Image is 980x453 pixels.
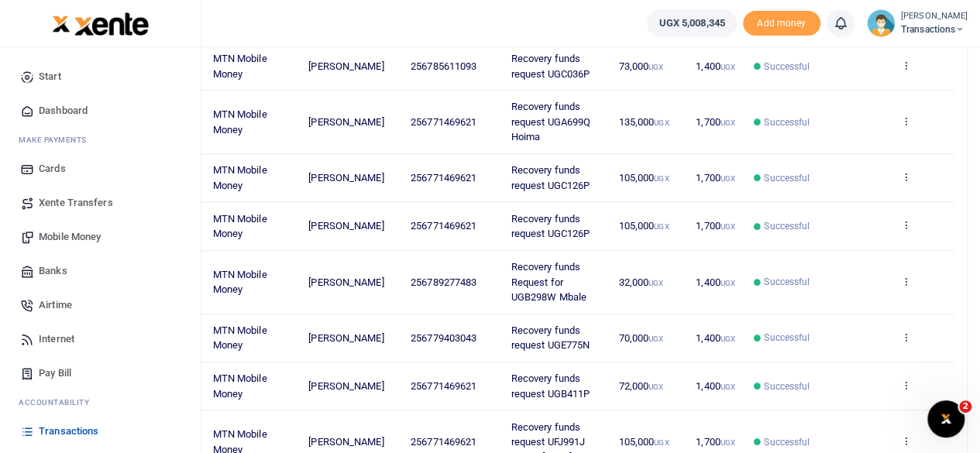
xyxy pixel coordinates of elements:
[764,171,810,185] span: Successful
[764,60,810,74] span: Successful
[12,220,188,254] a: Mobile Money
[39,424,98,439] span: Transactions
[696,276,735,288] span: 1,400
[12,390,188,414] li: Ac
[720,222,735,231] small: UGX
[213,164,267,191] span: MTN Mobile Money
[213,213,267,240] span: MTN Mobile Money
[511,324,590,352] span: Recovery funds request UGE775N
[867,9,968,37] a: profile-user [PERSON_NAME] Transactions
[39,229,101,245] span: Mobile Money
[648,335,663,343] small: UGX
[308,220,383,232] span: [PERSON_NAME]
[764,115,810,129] span: Successful
[12,288,188,322] a: Airtime
[641,9,742,37] li: Wallet ballance
[764,435,810,449] span: Successful
[511,53,590,80] span: Recovery funds request UGC036P
[411,276,476,288] span: 256789277483
[30,396,89,408] span: countability
[648,279,663,287] small: UGX
[696,172,735,184] span: 1,700
[511,164,590,191] span: Recovery funds request UGC126P
[511,101,591,142] span: Recovery funds request UGA699Q Hoima
[12,322,188,356] a: Internet
[308,60,383,72] span: [PERSON_NAME]
[213,372,267,400] span: MTN Mobile Money
[648,63,663,71] small: UGX
[308,116,383,128] span: [PERSON_NAME]
[696,436,735,448] span: 1,700
[39,69,61,84] span: Start
[213,269,267,296] span: MTN Mobile Money
[511,213,590,240] span: Recovery funds request UGC126P
[743,16,820,28] a: Add money
[647,9,736,37] a: UGX 5,008,345
[720,383,735,391] small: UGX
[39,195,113,211] span: Xente Transfers
[648,383,663,391] small: UGX
[39,161,66,177] span: Cards
[654,118,669,127] small: UGX
[901,22,968,36] span: Transactions
[12,94,188,128] a: Dashboard
[696,60,735,72] span: 1,400
[213,324,267,352] span: MTN Mobile Money
[618,60,663,72] span: 73,000
[411,220,476,232] span: 256771469621
[764,331,810,345] span: Successful
[959,400,971,413] span: 2
[618,220,669,232] span: 105,000
[720,335,735,343] small: UGX
[52,17,150,29] a: logo-small logo-large logo-large
[39,365,71,381] span: Pay Bill
[720,118,735,127] small: UGX
[308,276,383,288] span: [PERSON_NAME]
[764,379,810,393] span: Successful
[308,436,383,448] span: [PERSON_NAME]
[213,53,267,80] span: MTN Mobile Money
[74,12,150,36] img: logo-large
[696,116,735,128] span: 1,700
[618,332,663,344] span: 70,000
[654,438,669,447] small: UGX
[867,9,895,37] img: profile-user
[308,172,383,184] span: [PERSON_NAME]
[720,438,735,447] small: UGX
[39,103,88,118] span: Dashboard
[213,108,267,136] span: MTN Mobile Money
[511,372,590,400] span: Recovery funds request UGB411P
[696,220,735,232] span: 1,700
[511,261,586,303] span: Recovery funds Request for UGB298W Mbale
[764,275,810,289] span: Successful
[12,60,188,94] a: Start
[901,10,968,23] small: [PERSON_NAME]
[658,15,724,31] span: UGX 5,008,345
[411,116,476,128] span: 256771469621
[411,332,476,344] span: 256779403043
[308,380,383,392] span: [PERSON_NAME]
[411,380,476,392] span: 256771469621
[26,134,87,146] span: ake Payments
[618,436,669,448] span: 105,000
[12,128,188,152] li: M
[720,279,735,287] small: UGX
[618,116,669,128] span: 135,000
[618,172,669,184] span: 105,000
[743,11,820,36] span: Add money
[52,15,70,33] img: logo-small
[764,219,810,233] span: Successful
[411,60,476,72] span: 256785611093
[411,172,476,184] span: 256771469621
[12,414,188,448] a: Transactions
[12,186,188,220] a: Xente Transfers
[743,11,820,36] li: Toup your wallet
[618,276,663,288] span: 32,000
[654,174,669,183] small: UGX
[12,152,188,186] a: Cards
[618,380,663,392] span: 72,000
[308,332,383,344] span: [PERSON_NAME]
[39,331,74,347] span: Internet
[720,174,735,183] small: UGX
[927,400,965,438] iframe: Intercom live chat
